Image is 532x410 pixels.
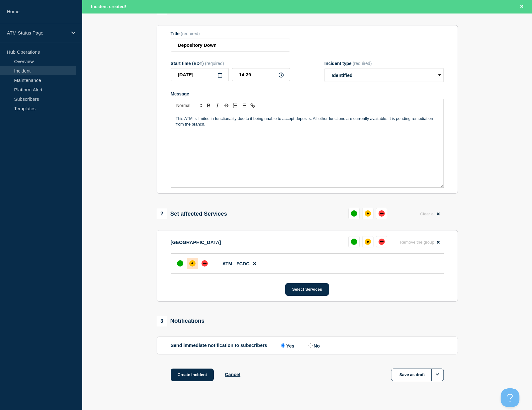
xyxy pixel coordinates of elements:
[174,102,204,109] span: Font size
[325,61,444,66] div: Incident type
[416,208,443,220] button: Clear all
[351,239,357,245] div: up
[353,61,372,66] span: (required)
[171,61,290,66] div: Start time (EDT)
[223,261,250,266] span: ATM - FCDC
[239,102,248,109] button: Toggle bulleted list
[177,260,183,267] div: up
[202,260,208,267] div: down
[171,91,444,96] div: Message
[232,68,290,81] input: HH:MM
[171,369,214,381] button: Create incident
[222,102,231,109] button: Toggle strikethrough text
[157,316,167,326] span: 3
[205,61,224,66] span: (required)
[396,236,444,248] button: Remove the group
[285,283,329,296] button: Select Services
[213,102,222,109] button: Toggle italic text
[171,343,444,348] div: Send immediate notification to subscribers
[325,68,444,82] select: Incident type
[518,3,526,10] button: Close banner
[204,102,213,109] button: Toggle bold text
[362,236,373,247] button: affected
[157,316,205,326] div: Notifications
[225,372,240,377] button: Cancel
[7,30,67,35] p: ATM Status Page
[431,369,444,381] button: Options
[348,208,360,219] button: up
[171,240,221,245] p: [GEOGRAPHIC_DATA]
[362,208,373,219] button: affected
[307,343,320,348] label: No
[171,31,290,36] div: Title
[171,112,443,187] div: Message
[171,68,229,81] input: YYYY-MM-DD
[189,260,196,267] div: affected
[248,102,257,109] button: Toggle link
[348,236,360,247] button: up
[281,343,285,348] input: Yes
[157,208,227,219] div: Set affected Services
[91,4,126,9] span: Incident created!
[365,210,371,217] div: affected
[231,102,239,109] button: Toggle ordered list
[501,388,519,407] iframe: Help Scout Beacon - Open
[171,343,267,348] p: Send immediate notification to subscribers
[365,239,371,245] div: affected
[280,343,294,348] label: Yes
[400,240,434,245] span: Remove the group
[391,369,444,381] button: Save as draft
[351,210,357,217] div: up
[379,239,385,245] div: down
[376,208,387,219] button: down
[181,31,200,36] span: (required)
[157,208,167,219] span: 2
[176,116,439,127] p: This ATM is limited in functionality due to it being unable to accept deposits. All other functio...
[376,236,387,247] button: down
[171,39,290,51] input: Title
[309,343,313,348] input: No
[379,210,385,217] div: down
